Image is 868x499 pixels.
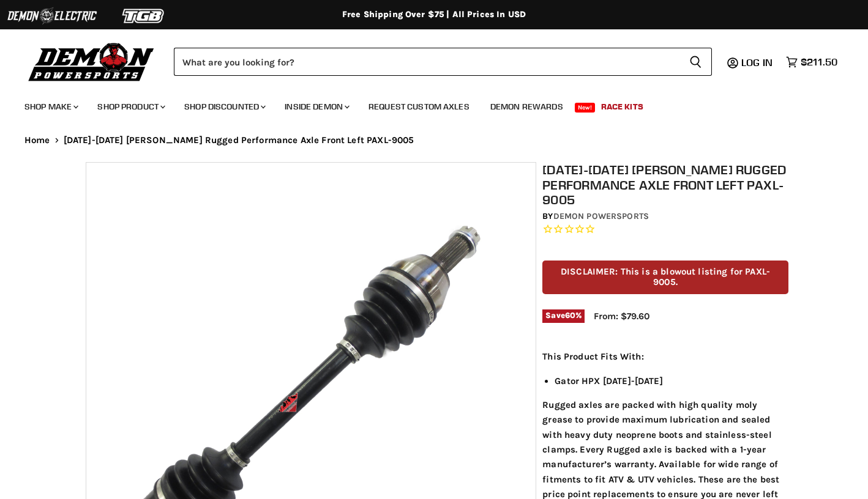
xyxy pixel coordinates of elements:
[575,103,596,113] span: New!
[801,56,837,68] span: $211.50
[555,374,788,388] li: Gator HPX [DATE]-[DATE]
[24,40,159,83] img: Demon Powersports
[359,94,479,119] a: Request Custom Axles
[15,89,834,119] ul: Main menu
[679,48,712,76] button: Search
[88,94,173,119] a: Shop Product
[481,94,572,119] a: Demon Rewards
[6,4,98,28] img: Demon Electric Logo 2
[98,4,190,28] img: TGB Logo 2
[542,309,585,323] span: Save %
[542,162,788,207] h1: [DATE]-[DATE] [PERSON_NAME] Rugged Performance Axle Front Left PAXL-9005
[275,94,357,119] a: Inside Demon
[174,48,679,76] input: Search
[780,53,844,71] a: $211.50
[542,349,788,364] p: This Product Fits With:
[64,135,414,146] span: [DATE]-[DATE] [PERSON_NAME] Rugged Performance Axle Front Left PAXL-9005
[592,94,653,119] a: Race Kits
[542,223,788,236] span: Rated 0.0 out of 5 stars 0 reviews
[174,48,712,76] form: Product
[15,94,86,119] a: Shop Make
[594,311,649,322] span: From: $79.60
[553,211,649,221] a: Demon Powersports
[736,57,780,68] a: Log in
[741,56,773,68] span: Log in
[565,311,575,320] span: 60
[175,94,273,119] a: Shop Discounted
[542,261,788,294] p: DISCLAIMER: This is a blowout listing for PAXL-9005.
[542,210,788,223] div: by
[24,135,50,146] a: Home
